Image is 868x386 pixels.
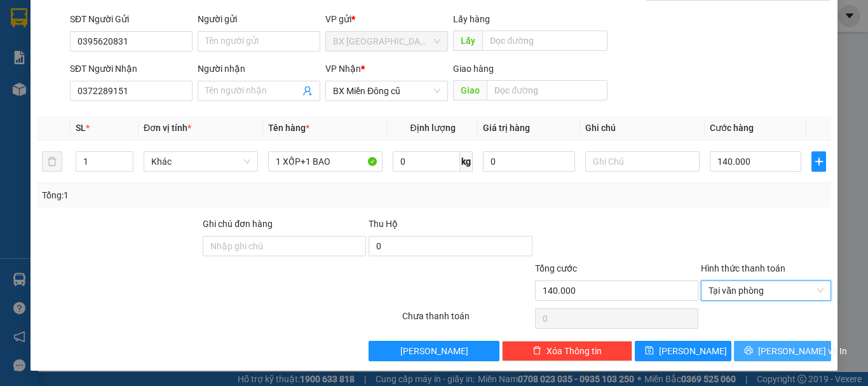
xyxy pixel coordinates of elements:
[502,341,632,361] button: deleteXóa Thông tin
[268,151,383,172] input: VD: Bàn, Ghế
[70,12,193,26] div: SĐT Người Gửi
[532,346,541,356] span: delete
[302,86,313,96] span: user-add
[42,151,62,172] button: delete
[734,341,831,361] button: printer[PERSON_NAME] và In
[144,123,191,133] span: Đơn vị tính
[70,62,193,76] div: SĐT Người Nhận
[369,219,398,229] span: Thu Hộ
[710,123,754,133] span: Cước hàng
[487,80,607,100] input: Dọc đường
[268,123,309,133] span: Tên hàng
[325,64,361,74] span: VP Nhận
[410,123,455,133] span: Định lượng
[483,151,574,172] input: 0
[659,344,727,358] span: [PERSON_NAME]
[333,32,440,51] span: BX Quảng Ngãi
[42,188,336,202] div: Tổng: 1
[453,64,494,74] span: Giao hàng
[701,263,785,273] label: Hình thức thanh toán
[453,80,487,100] span: Giao
[580,116,705,141] th: Ghi chú
[325,12,448,26] div: VP gửi
[460,151,473,172] span: kg
[203,219,273,229] label: Ghi chú đơn hàng
[453,31,482,51] span: Lấy
[76,123,86,133] span: SL
[709,281,824,300] span: Tại văn phòng
[535,263,577,273] span: Tổng cước
[482,31,607,51] input: Dọc đường
[401,309,534,331] div: Chưa thanh toán
[198,12,320,26] div: Người gửi
[198,62,320,76] div: Người nhận
[203,236,366,256] input: Ghi chú đơn hàng
[400,344,468,358] span: [PERSON_NAME]
[635,341,732,361] button: save[PERSON_NAME]
[369,341,499,361] button: [PERSON_NAME]
[758,344,847,358] span: [PERSON_NAME] và In
[546,344,602,358] span: Xóa Thông tin
[483,123,530,133] span: Giá trị hàng
[744,346,753,356] span: printer
[585,151,700,172] input: Ghi Chú
[151,152,250,171] span: Khác
[333,81,440,100] span: BX Miền Đông cũ
[812,156,825,167] span: plus
[811,151,826,172] button: plus
[645,346,654,356] span: save
[453,14,490,24] span: Lấy hàng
